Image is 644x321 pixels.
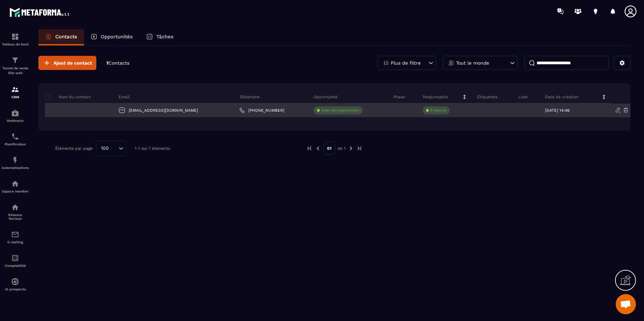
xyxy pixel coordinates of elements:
a: Ouvrir le chat [616,294,636,314]
a: formationformationTunnel de vente Site web [2,51,29,80]
img: scheduler [11,133,19,141]
p: [DATE] 14:46 [545,108,570,113]
input: Search for option [111,145,117,152]
p: Espace membre [2,189,29,193]
p: Contacts [55,34,77,40]
p: Tableau de bord [2,42,29,46]
button: Ajout de contact [38,56,96,70]
p: Automatisations [2,166,29,170]
span: Ajout de contact [54,60,92,66]
span: 100 [99,145,111,152]
p: Étiquettes [477,94,497,100]
span: Contacts [108,60,129,66]
img: formation [11,33,19,41]
img: formation [11,85,19,94]
p: Plus de filtre [391,61,421,65]
a: emailemailE-mailing [2,225,29,249]
p: Responsable [423,94,448,100]
a: schedulerschedulerPlanificateur [2,128,29,151]
p: de 1 [337,146,346,151]
a: formationformationCRM [2,80,29,104]
p: Planificateur [2,142,29,146]
p: CRM [2,95,29,99]
p: Liste [518,94,528,100]
img: formation [11,56,19,64]
a: [PHONE_NUMBER] [239,108,284,113]
p: Créer des opportunités [321,108,359,113]
p: Email [119,94,130,100]
img: logo [9,6,70,18]
a: Opportunités [84,29,139,45]
p: Opportunités [101,34,133,40]
img: automations [11,278,19,286]
p: Comptabilité [2,264,29,267]
a: formationformationTableau de bord [2,28,29,51]
img: prev [315,145,321,151]
a: automationsautomationsWebinaire [2,104,29,128]
a: automationsautomationsEspace membre [2,175,29,198]
a: social-networksocial-networkRéseaux Sociaux [2,198,29,225]
p: Nom du contact [45,94,91,100]
a: accountantaccountantComptabilité [2,249,29,273]
p: Tunnel de vente Site web [2,66,29,75]
p: Opportunité [314,94,337,100]
div: Search for option [96,141,126,156]
p: Tout le monde [456,61,489,65]
a: Contacts [38,29,84,45]
p: 01 [323,142,335,155]
p: Tâches [156,34,173,40]
img: automations [11,156,19,164]
p: Réseaux Sociaux [2,213,29,220]
p: Éléments par page [55,146,93,151]
img: next [356,145,362,151]
a: automationsautomationsAutomatisations [2,151,29,175]
img: automations [11,109,19,117]
img: next [348,145,354,151]
p: Téléphone [239,94,260,100]
a: Tâches [139,29,180,45]
p: À associe [430,108,446,113]
img: accountant [11,254,19,262]
p: Date de création [545,94,578,100]
p: IA prospects [2,287,29,291]
p: 1 [106,60,129,66]
img: social-network [11,203,19,211]
img: automations [11,180,19,188]
p: Webinaire [2,119,29,122]
img: email [11,230,19,239]
p: 1-1 sur 1 éléments [135,146,170,151]
p: Phase [393,94,405,100]
p: E-mailing [2,240,29,244]
img: prev [307,145,313,151]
